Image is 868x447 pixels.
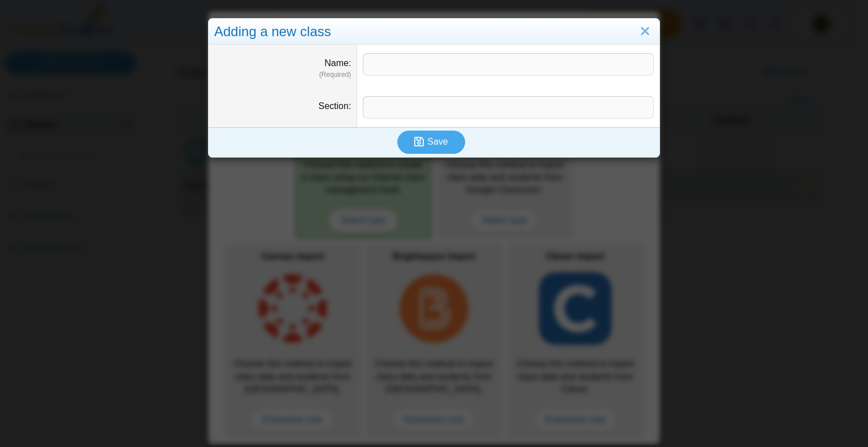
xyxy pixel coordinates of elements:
div: Adding a new class [209,19,659,45]
dfn: (Required) [214,70,351,80]
button: Save [397,131,465,153]
a: Close [636,22,654,41]
label: Section [319,101,351,111]
label: Name [324,58,351,68]
span: Save [427,137,448,146]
